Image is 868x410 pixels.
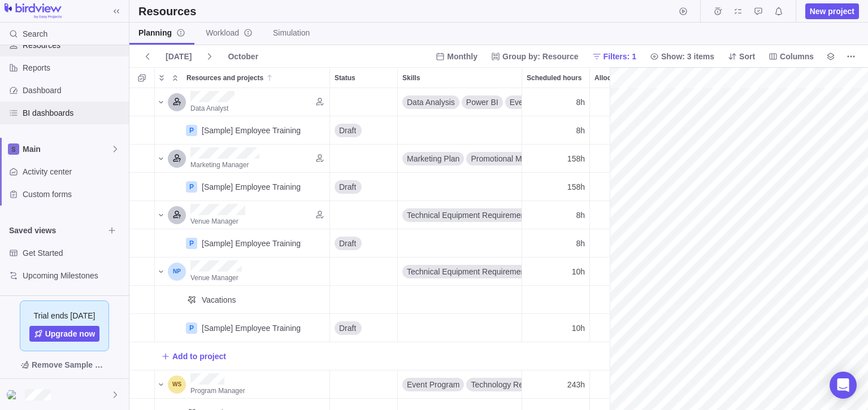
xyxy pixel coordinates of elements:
[330,286,398,314] div: Status
[590,173,658,200] div: 704h
[522,201,590,229] div: Scheduled hours
[32,358,108,372] span: Remove Sample Data
[522,258,589,285] div: 10h
[522,68,589,88] div: Scheduled hours
[176,28,185,37] svg: info-description
[590,145,658,172] div: 704h
[398,286,522,314] div: Skills
[576,238,585,249] span: 8h
[522,173,589,200] div: 158h
[23,85,124,96] span: Dashboard
[398,258,522,286] div: Skills
[661,51,714,62] span: Show: 3 items
[590,286,658,314] div: Allocated hours
[138,3,196,19] h2: Resources
[522,314,589,342] div: 10h
[522,145,590,173] div: Scheduled hours
[29,326,100,342] a: Upgrade now
[186,125,197,136] div: P
[522,173,590,201] div: Scheduled hours
[186,72,263,84] span: Resources and projects
[182,68,329,88] div: Resources and projects
[407,379,459,390] span: Event Program
[510,97,605,108] span: Event Performance Metrics
[576,97,585,108] span: 8h
[522,314,590,342] div: Scheduled hours
[161,348,226,364] span: Add to project
[330,370,398,399] div: Status
[843,49,859,64] span: More actions
[168,70,182,86] span: Collapse
[129,342,658,370] div: Add New
[522,116,589,144] div: 8h
[23,247,124,259] span: Get Started
[764,49,818,64] span: Columns
[190,272,238,283] a: Venue Manager
[186,181,197,193] div: P
[710,3,726,19] span: Time logs
[710,8,726,18] a: Time logs
[407,210,531,221] span: Technical Equipment Requirements
[502,51,579,62] span: Group by: Resource
[23,28,47,40] span: Search
[522,145,589,172] div: 158h
[407,153,459,164] span: Marketing Plan
[590,370,658,399] div: Allocated hours
[590,258,658,285] div: 17h 36m
[471,379,580,390] span: Technology Requirements Plan
[466,97,498,108] span: Power BI
[339,181,356,193] span: Draft
[730,8,746,18] a: My assignments
[9,225,104,236] span: Saved views
[190,217,238,225] span: Venue Manager
[590,229,658,257] div: 144h
[7,390,20,399] img: Show
[572,266,585,277] span: 10h
[590,314,658,342] div: 17h 36m
[190,385,245,396] a: Program Manager
[522,88,590,116] div: Scheduled hours
[312,94,328,110] span: Find candidates
[190,102,228,114] a: Data Analyst
[186,322,197,334] div: P
[155,70,168,86] span: Expand
[398,229,522,258] div: Skills
[190,161,249,169] span: Marketing Manager
[407,97,455,108] span: Data Analysis
[23,189,124,200] span: Custom forms
[155,370,330,399] div: Resources and projects
[129,88,610,410] div: grid
[590,116,658,145] div: Allocated hours
[750,3,766,19] span: Approval requests
[23,270,124,281] span: Upcoming Milestones
[572,322,585,334] span: 10h
[202,294,236,306] span: Vacations
[155,229,330,258] div: Resources and projects
[244,28,253,37] svg: info-description
[23,166,124,177] span: Activity center
[155,258,330,286] div: Resources and projects
[522,229,589,257] div: 8h
[590,145,658,173] div: Allocated hours
[805,3,859,19] span: New project
[166,51,192,62] span: [DATE]
[398,201,522,229] div: Skills
[197,23,262,45] a: Workloadinfo-description
[588,49,641,64] span: Filters: 1
[522,370,589,398] div: 243h
[202,322,301,334] div: [Sample] Employee Training
[590,370,658,398] div: 1460h
[264,23,319,45] a: Simulation
[202,125,301,136] div: [Sample] Employee Training
[168,376,186,394] div: Will Salah
[522,286,590,314] div: Scheduled hours
[34,310,96,321] span: Trial ends [DATE]
[398,68,522,88] div: Skills
[830,372,857,399] div: Open Intercom Messenger
[104,223,120,238] span: Browse views
[567,379,585,390] span: 243h
[9,356,120,374] span: Remove Sample Data
[190,104,228,112] span: Data Analyst
[590,201,658,229] div: Allocated hours
[202,181,301,193] div: [Sample] Employee Training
